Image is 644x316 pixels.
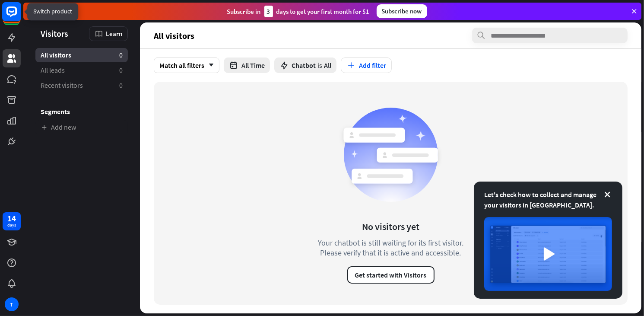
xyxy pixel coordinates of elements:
[41,81,83,90] span: Recent visitors
[292,61,316,70] span: Chatbot
[204,63,214,68] i: arrow_down
[264,6,273,17] div: 3
[7,222,16,228] div: days
[35,120,128,134] a: Add new
[227,6,370,17] div: Subscribe in days to get your first month for $1
[317,61,322,70] span: is
[362,220,419,233] div: No visitors yet
[119,51,123,60] aside: 0
[35,78,128,93] a: Recent visitors 0
[324,61,331,70] span: All
[224,57,270,73] button: All Time
[119,66,123,75] aside: 0
[41,66,65,75] span: All leads
[3,212,21,230] a: 14 days
[35,107,128,116] h3: Segments
[5,297,19,311] div: T
[41,29,68,38] span: Visitors
[106,29,122,38] span: Learn
[35,63,128,77] a: All leads 0
[377,4,427,18] div: Subscribe now
[119,81,123,90] aside: 0
[154,57,219,73] div: Match all filters
[484,189,612,210] div: Let's check how to collect and manage your visitors in [GEOGRAPHIC_DATA].
[7,3,33,29] button: Open LiveChat chat widget
[7,214,16,222] div: 14
[302,238,479,258] div: Your chatbot is still waiting for its first visitor. Please verify that it is active and accessible.
[484,217,612,291] img: image
[41,51,71,60] span: All visitors
[341,57,392,73] button: Add filter
[347,266,435,284] button: Get started with Visitors
[154,31,194,41] span: All visitors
